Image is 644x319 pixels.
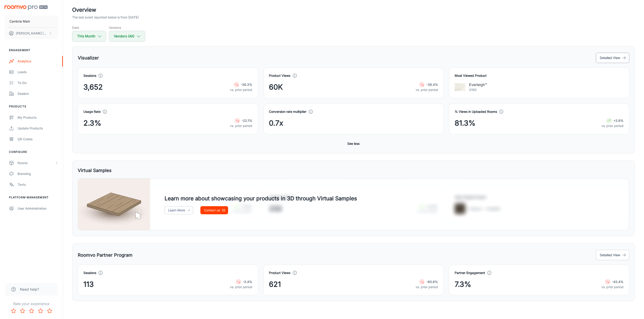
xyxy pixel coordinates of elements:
[200,206,228,214] a: Contact us
[269,270,291,275] h4: Product Views
[18,126,58,131] div: Update Products
[241,83,252,86] strong: -38.3%
[165,206,193,214] a: Learn More
[18,137,58,142] div: QR Codes
[596,250,629,260] button: Detailed View
[5,16,58,27] button: Cambria Main
[455,82,465,93] img: Everleigh™
[83,270,96,275] h4: Sessions
[469,82,487,87] p: Everleigh™
[455,270,485,275] h4: Partner Engagement
[269,279,281,290] span: 621
[612,280,624,284] strong: -43.4%
[426,280,438,284] strong: -60.6%
[72,6,635,14] h2: Overview
[242,119,252,122] strong: -22.1%
[78,54,99,61] h5: Visualizer
[18,161,55,165] div: Rooms
[416,87,438,92] p: vs. prior period
[83,82,103,93] span: 3,652
[20,287,39,292] span: Need help?
[455,109,497,114] h4: % Views in Uploaded Rooms
[18,206,58,211] div: User Administration
[72,15,139,20] p: The last event reported below is from [DATE]
[9,19,30,24] p: Cambria Main
[455,73,624,78] h4: Most Viewed Product
[614,119,624,122] strong: +3.9%
[78,252,133,258] h5: Roomvo Partner Program
[455,118,475,129] span: 81.3%
[426,83,438,86] strong: -38.4%
[601,285,624,290] p: vs. prior period
[5,27,58,39] button: [PERSON_NAME] [PERSON_NAME]
[45,306,54,315] button: Rate 5 star
[72,31,106,42] button: This Month
[269,109,307,114] h4: Conversion rate multiplier
[36,306,45,315] button: Rate 4 star
[18,115,58,120] div: My Products
[269,118,283,129] span: 0.7x
[455,279,471,290] span: 7.3%
[18,80,58,85] div: To-do
[18,59,58,64] div: Analytics
[18,182,58,187] div: Texts
[230,285,252,290] p: vs. prior period
[78,167,112,174] h5: Virtual Samples
[165,195,357,203] h4: Learn more about showcasing your products in 3D through Virtual Samples
[83,118,101,129] span: 2.3%
[83,73,96,78] h4: Sessions
[230,123,252,128] p: vs. prior period
[18,91,58,96] div: Dealers
[18,171,58,176] div: Branding
[5,5,48,10] img: Roomvo PRO Beta
[27,306,36,315] button: Rate 3 star
[18,70,58,75] div: Leads
[596,53,629,63] button: Detailed View
[16,31,48,36] p: [PERSON_NAME] [PERSON_NAME]
[18,306,27,315] button: Rate 2 star
[469,87,487,92] p: 0190
[109,31,145,42] button: Vendors (All)
[9,306,18,315] button: Rate 1 star
[109,25,145,30] h5: Vendors
[72,25,106,30] h5: Date
[83,279,94,290] span: 113
[346,140,362,148] button: See less
[416,285,438,290] p: vs. prior period
[4,301,59,306] p: Rate your experience
[230,87,252,92] p: vs. prior period
[269,82,283,93] span: 60K
[83,109,101,114] h4: Usage Rate
[269,73,291,78] h4: Product Views
[243,280,252,284] strong: -3.4%
[601,123,624,128] p: vs. prior period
